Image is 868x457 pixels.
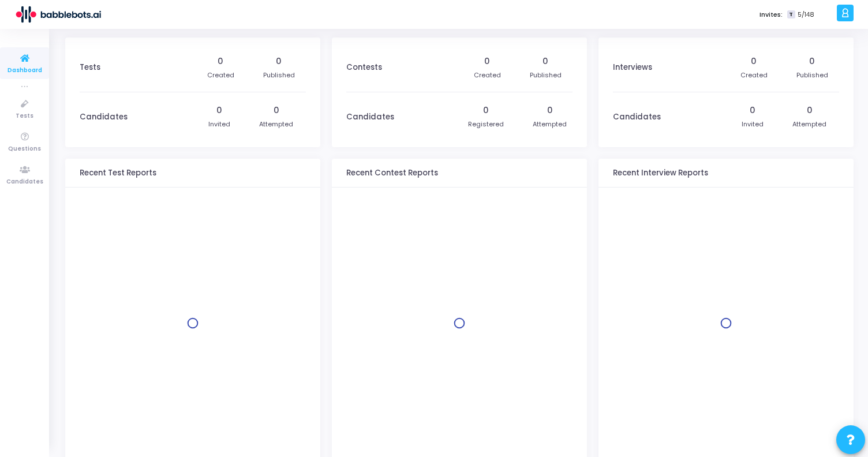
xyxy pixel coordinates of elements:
[346,113,394,122] h3: Candidates
[484,55,490,68] div: 0
[798,10,814,20] span: 5/148
[8,66,42,76] span: Dashboard
[613,168,708,178] h3: Recent Interview Reports
[468,119,504,129] div: Registered
[807,104,813,117] div: 0
[218,55,223,68] div: 0
[750,104,755,117] div: 0
[80,113,128,122] h3: Candidates
[792,119,826,129] div: Attempted
[346,168,438,178] h3: Recent Contest Reports
[530,70,562,80] div: Published
[263,70,295,80] div: Published
[742,119,764,129] div: Invited
[547,104,553,117] div: 0
[787,10,795,19] span: T
[259,119,293,129] div: Attempted
[474,70,501,80] div: Created
[80,63,100,72] h3: Tests
[483,104,489,117] div: 0
[16,111,33,121] span: Tests
[276,55,282,68] div: 0
[208,119,230,129] div: Invited
[542,55,548,68] div: 0
[809,55,815,68] div: 0
[613,63,652,72] h3: Interviews
[274,104,279,117] div: 0
[8,144,41,154] span: Questions
[6,177,43,187] span: Candidates
[80,168,156,178] h3: Recent Test Reports
[759,10,783,20] label: Invites:
[751,55,757,68] div: 0
[14,3,101,26] img: logo
[346,63,382,72] h3: Contests
[796,70,828,80] div: Published
[207,70,234,80] div: Created
[740,70,768,80] div: Created
[216,104,222,117] div: 0
[613,113,661,122] h3: Candidates
[533,119,567,129] div: Attempted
